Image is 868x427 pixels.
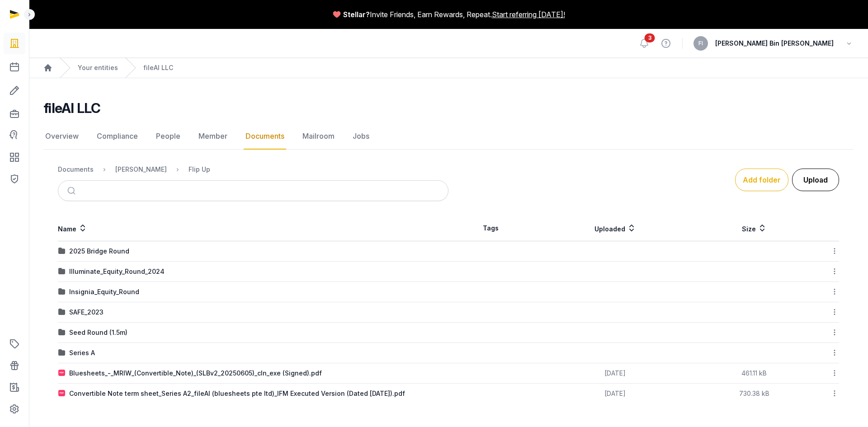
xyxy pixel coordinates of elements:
[792,169,839,191] button: Upload
[43,123,80,150] a: Overview
[115,165,167,174] div: [PERSON_NAME]
[58,216,448,241] th: Name
[58,349,66,357] img: folder.svg
[58,309,66,316] img: folder.svg
[197,123,229,150] a: Member
[58,268,66,275] img: folder.svg
[698,216,811,241] th: Size
[29,58,868,78] nav: Breadcrumb
[43,123,854,150] nav: Tabs
[492,9,565,20] a: Start referring [DATE]!
[343,9,370,20] span: Stellar?
[645,33,655,42] span: 3
[604,389,626,397] span: [DATE]
[189,165,210,174] div: Flip Up
[244,123,286,150] a: Documents
[62,181,83,201] button: Submit
[58,329,66,336] img: folder.svg
[69,348,95,357] div: Series A
[448,216,533,241] th: Tags
[69,369,322,378] div: Bluesheets_-_MRIW_(Convertible_Note)_(SLBv2_20250605)_cln_exe (Signed).pdf
[69,287,139,296] div: Insignia_Equity_Round
[58,165,94,174] div: Documents
[143,63,173,72] a: fileAI LLC
[58,248,66,255] img: folder.svg
[693,36,708,51] button: FI
[715,38,834,49] span: [PERSON_NAME] Bin [PERSON_NAME]
[301,123,336,150] a: Mailroom
[735,169,788,191] button: Add folder
[69,308,104,317] div: SAFE_2023
[698,363,811,384] td: 461.11 kB
[533,216,698,241] th: Uploaded
[69,267,165,276] div: Illuminate_Equity_Round_2024
[351,123,371,150] a: Jobs
[58,159,448,180] nav: Breadcrumb
[705,322,868,427] iframe: Chat Widget
[78,63,118,72] a: Your entities
[69,328,127,337] div: Seed Round (1.5m)
[58,288,66,296] img: folder.svg
[698,384,811,404] td: 730.38 kB
[698,41,703,46] span: FI
[154,123,182,150] a: People
[69,247,129,256] div: 2025 Bridge Round
[604,369,626,377] span: [DATE]
[43,100,101,116] h2: fileAI LLC
[69,389,405,398] div: Convertible Note term sheet_Series A2_fileAI (bluesheets pte ltd)_IFM Executed Version (Dated [DA...
[58,370,66,377] img: pdf.svg
[95,123,140,150] a: Compliance
[58,390,66,397] img: pdf.svg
